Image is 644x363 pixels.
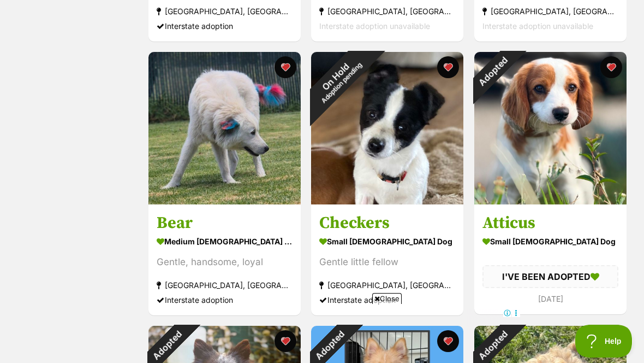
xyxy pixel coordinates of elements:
[291,31,386,127] div: On Hold
[157,255,293,270] div: Gentle, handsome, loyal
[319,233,455,249] div: small [DEMOGRAPHIC_DATA] Dog
[311,196,463,207] a: On HoldAdoption pending
[157,292,293,307] div: Interstate adoption
[474,196,627,207] a: Adopted
[575,325,633,358] iframe: Help Scout Beacon - Open
[311,204,463,315] a: Checkers small [DEMOGRAPHIC_DATA] Dog Gentle little fellow [GEOGRAPHIC_DATA], [GEOGRAPHIC_DATA] I...
[311,52,463,204] img: Checkers
[148,204,301,315] a: Bear medium [DEMOGRAPHIC_DATA] Dog Gentle, handsome, loyal [GEOGRAPHIC_DATA], [GEOGRAPHIC_DATA] I...
[319,292,455,307] div: Interstate adoption
[482,265,618,288] div: I'VE BEEN ADOPTED
[320,61,364,104] span: Adoption pending
[157,233,293,249] div: medium [DEMOGRAPHIC_DATA] Dog
[482,21,593,31] span: Interstate adoption unavailable
[482,213,618,233] h3: Atticus
[275,56,296,78] button: favourite
[372,293,402,304] span: Close
[600,56,622,78] button: favourite
[319,278,455,292] div: [GEOGRAPHIC_DATA], [GEOGRAPHIC_DATA]
[482,291,618,306] div: [DATE]
[148,52,301,204] img: Bear
[157,19,293,33] div: Interstate adoption
[460,37,527,104] div: Adopted
[474,204,627,314] a: Atticus small [DEMOGRAPHIC_DATA] Dog I'VE BEEN ADOPTED [DATE] favourite
[157,4,293,19] div: [GEOGRAPHIC_DATA], [GEOGRAPHIC_DATA]
[319,21,430,31] span: Interstate adoption unavailable
[319,4,455,19] div: [GEOGRAPHIC_DATA], [GEOGRAPHIC_DATA]
[157,278,293,292] div: [GEOGRAPHIC_DATA], [GEOGRAPHIC_DATA]
[123,308,521,358] iframe: Advertisement
[157,213,293,233] h3: Bear
[438,56,460,78] button: favourite
[319,255,455,270] div: Gentle little fellow
[482,233,618,249] div: small [DEMOGRAPHIC_DATA] Dog
[482,4,618,19] div: [GEOGRAPHIC_DATA], [GEOGRAPHIC_DATA]
[474,52,627,204] img: Atticus
[319,213,455,233] h3: Checkers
